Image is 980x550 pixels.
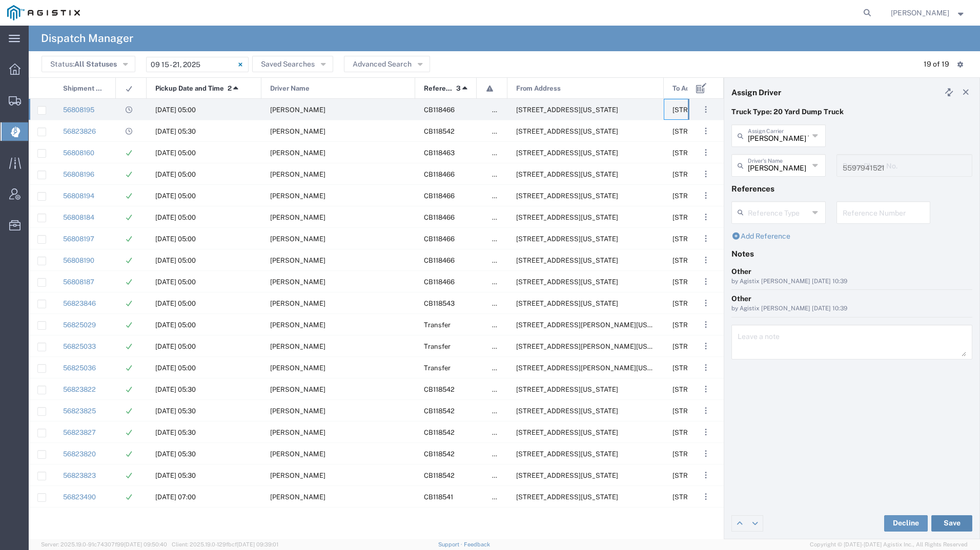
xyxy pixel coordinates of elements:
[492,407,507,415] span: false
[516,149,618,157] span: 2401 Coffee Rd, Bakersfield, California, 93308, United States
[705,469,707,481] span: . . .
[7,5,80,20] img: logo
[705,405,707,417] span: . . .
[699,296,713,310] button: ...
[516,235,618,243] span: 2401 Coffee Rd, Bakersfield, California, 93308, United States
[699,210,713,224] button: ...
[155,386,196,393] span: 09/16/2025, 05:30
[705,211,707,223] span: . . .
[172,541,278,547] span: Client: 2025.19.0-129fbcf
[516,78,561,99] span: From Address
[516,407,618,415] span: 2111 Hillcrest Ave, Antioch, California, 94509, United States
[270,450,325,458] span: Pavel Luna
[270,493,325,501] span: Oscar Cisneros
[705,276,707,288] span: . . .
[155,171,196,178] span: 09/16/2025, 05:00
[672,493,830,501] span: 1601 Dixon Landing Rd, Milpitas, California, 95035, United States
[699,425,713,439] button: ...
[810,540,968,549] span: Copyright © [DATE]-[DATE] Agistix Inc., All Rights Reserved
[155,214,196,221] span: 09/16/2025, 05:00
[672,235,774,243] span: 201 Hydril Rd, Avenal, California, 93204, United States
[492,493,507,501] span: false
[699,468,713,482] button: ...
[270,192,325,200] span: Victor Arechiga
[63,407,96,415] a: 56823825
[699,382,713,396] button: ...
[732,516,747,531] a: Edit previous row
[63,278,94,286] a: 56808187
[731,107,972,117] p: Truck Type: 20 Yard Dump Truck
[492,106,507,114] span: false
[672,192,774,200] span: 201 Hydril Rd, Avenal, California, 93204, United States
[63,78,105,99] span: Shipment No.
[155,493,196,501] span: 09/16/2025, 07:00
[705,168,707,180] span: . . .
[424,192,455,200] span: CB118466
[516,214,618,221] span: 2401 Coffee Rd, Bakersfield, California, 93308, United States
[270,235,325,243] span: Rene Contreras
[672,364,774,372] span: 900 Park Center Dr, Hollister, California, 94404, United States
[516,128,618,135] span: 2111 Hillcrest Ave, Antioch, California, 94509, United States
[492,149,507,157] span: false
[699,274,713,289] button: ...
[155,278,196,286] span: 09/16/2025, 05:00
[672,149,774,157] span: 201 Hydril Rd, Avenal, California, 93204, United States
[516,106,618,114] span: 2401 Coffee Rd, Bakersfield, California, 93308, United States
[672,300,774,307] span: 3797 First St, Livermore, California, 94550, United States
[672,407,830,415] span: 901 Bailey Rd, Pittsburg, California, 94565, United States
[270,214,325,221] span: Jorge Morales
[492,300,507,307] span: false
[424,493,453,501] span: CB118541
[63,192,94,200] a: 56808194
[672,171,774,178] span: 201 Hydril Rd, Avenal, California, 93204, United States
[516,192,618,200] span: 2401 Coffee Rd, Bakersfield, California, 93308, United States
[63,343,96,350] a: 56825033
[155,472,196,479] span: 09/16/2025, 05:30
[705,125,707,137] span: . . .
[699,102,713,117] button: ...
[699,318,713,332] button: ...
[270,171,325,178] span: Leonel Armenta
[63,300,96,307] a: 56823846
[699,188,713,203] button: ...
[492,386,507,393] span: false
[699,361,713,375] button: ...
[492,343,507,350] span: false
[155,128,196,135] span: 09/16/2025, 05:30
[155,235,196,243] span: 09/16/2025, 05:00
[890,7,966,19] button: [PERSON_NAME]
[155,78,224,99] span: Pickup Date and Time
[705,426,707,438] span: . . .
[63,364,96,372] a: 56825036
[424,343,451,350] span: Transfer
[155,257,196,264] span: 09/16/2025, 05:00
[63,450,96,458] a: 56823820
[424,78,453,99] span: Reference
[63,493,96,501] a: 56823490
[63,321,96,329] a: 56825029
[492,450,507,458] span: false
[891,7,949,18] span: Jessica Carr
[492,128,507,135] span: false
[699,253,713,267] button: ...
[516,321,673,329] span: 6402 Santa Teresa Blvd, San Jose, California, 95119, United States
[516,450,618,458] span: 2111 Hillcrest Ave, Antioch, California, 94509, United States
[155,407,196,415] span: 09/16/2025, 05:30
[237,541,278,547] span: [DATE] 09:39:01
[270,300,325,307] span: Juan Jara
[228,78,232,99] span: 2
[424,278,455,286] span: CB118466
[155,450,196,458] span: 09/16/2025, 05:30
[699,167,713,181] button: ...
[699,447,713,461] button: ...
[492,214,507,221] span: false
[424,386,455,393] span: CB118542
[705,491,707,503] span: . . .
[705,254,707,266] span: . . .
[672,343,774,350] span: 900 Park Center Dr, Hollister, California, 94404, United States
[63,128,96,135] a: 56823826
[63,257,94,264] a: 56808190
[270,149,325,157] span: Fabian Sierra
[492,171,507,178] span: false
[492,278,507,286] span: false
